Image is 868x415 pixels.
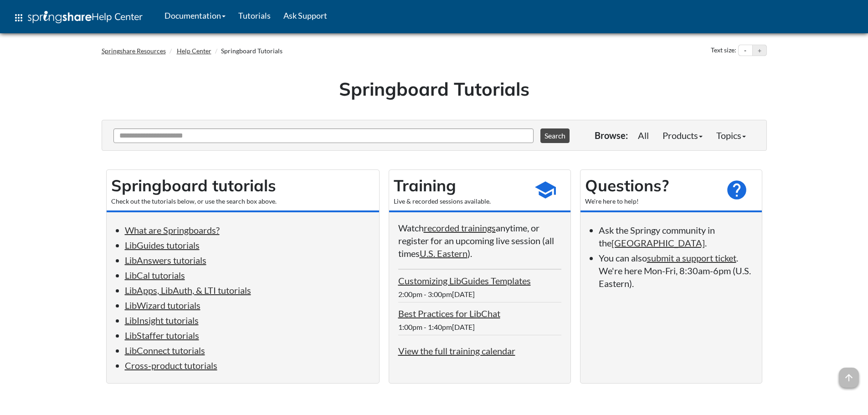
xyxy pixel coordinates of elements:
p: Watch anytime, or register for an upcoming live session (all times ). [398,221,561,260]
a: LibAnswers tutorials [125,255,206,266]
h2: Questions? [585,174,716,197]
a: Cross-product tutorials [125,360,217,371]
button: Search [540,128,570,143]
a: What are Springboards? [125,225,220,236]
span: school [534,179,557,201]
a: recorded trainings [424,222,496,233]
li: Springboard Tutorials [213,46,282,56]
a: apps Help Center [7,4,149,31]
a: View the full training calendar [398,345,515,356]
a: Best Practices for LibChat [398,308,500,319]
button: Decrease text size [739,45,752,56]
div: Check out the tutorials below, or use the search box above. [111,197,375,206]
span: apps [13,12,24,23]
a: LibConnect tutorials [125,345,205,356]
div: Text size: [709,45,738,56]
div: Live & recorded sessions available. [394,197,525,206]
a: Tutorials [232,4,277,27]
span: 2:00pm - 3:00pm[DATE] [398,290,475,298]
span: arrow_upward [839,368,859,388]
a: LibCal tutorials [125,270,185,281]
a: Customizing LibGuides Templates [398,275,531,286]
a: arrow_upward [839,369,859,379]
li: Ask the Springy community in the . [599,224,753,249]
h2: Springboard tutorials [111,174,375,197]
a: LibStaffer tutorials [125,330,199,341]
span: 1:00pm - 1:40pm[DATE] [398,323,475,331]
a: All [631,126,656,144]
a: Documentation [158,4,232,27]
h1: Springboard Tutorials [108,76,760,102]
a: U.S. Eastern [420,248,467,259]
a: submit a support ticket [647,252,736,263]
span: help [725,179,748,201]
a: [GEOGRAPHIC_DATA] [611,237,705,248]
a: LibInsight tutorials [125,315,199,326]
a: Topics [709,126,753,144]
span: Help Center [92,10,143,22]
p: Browse: [595,129,628,142]
a: LibGuides tutorials [125,240,200,251]
li: You can also . We're here Mon-Fri, 8:30am-6pm (U.S. Eastern). [599,251,753,290]
button: Increase text size [753,45,766,56]
a: Springshare Resources [102,47,166,55]
h2: Training [394,174,525,197]
a: Products [656,126,709,144]
img: Springshare [28,11,92,23]
a: LibWizard tutorials [125,300,200,311]
div: We're here to help! [585,197,716,206]
a: LibApps, LibAuth, & LTI tutorials [125,285,251,296]
a: Ask Support [277,4,334,27]
a: Help Center [177,47,211,55]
